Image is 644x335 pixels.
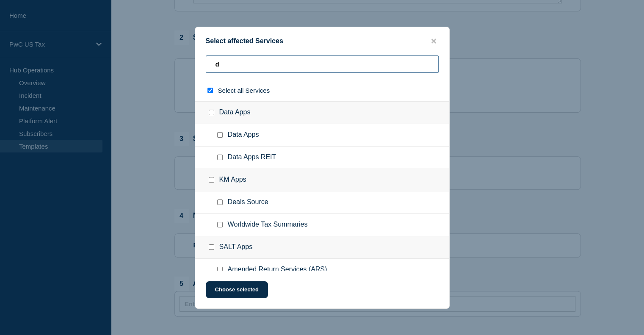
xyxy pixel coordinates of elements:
[217,155,223,160] input: Data Apps REIT checkbox
[228,266,327,274] span: Amended Return Services (ARS)
[218,87,270,94] span: Select all Services
[207,88,213,93] input: select all checkbox
[429,37,439,45] button: close button
[206,281,268,298] button: Choose selected
[217,222,223,227] input: Worldwide Tax Summaries checkbox
[195,169,449,191] div: KM Apps
[195,101,449,124] div: Data Apps
[209,244,214,250] input: SALT Apps checkbox
[217,199,223,205] input: Deals Source checkbox
[217,132,223,138] input: Data Apps checkbox
[195,236,449,259] div: SALT Apps
[209,110,214,115] input: Data Apps checkbox
[206,55,439,73] input: Search
[228,131,259,139] span: Data Apps
[228,198,268,207] span: Deals Source
[209,177,214,183] input: KM Apps checkbox
[228,221,308,229] span: Worldwide Tax Summaries
[228,153,276,162] span: Data Apps REIT
[195,37,449,45] div: Select affected Services
[217,267,223,272] input: Amended Return Services (ARS) checkbox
